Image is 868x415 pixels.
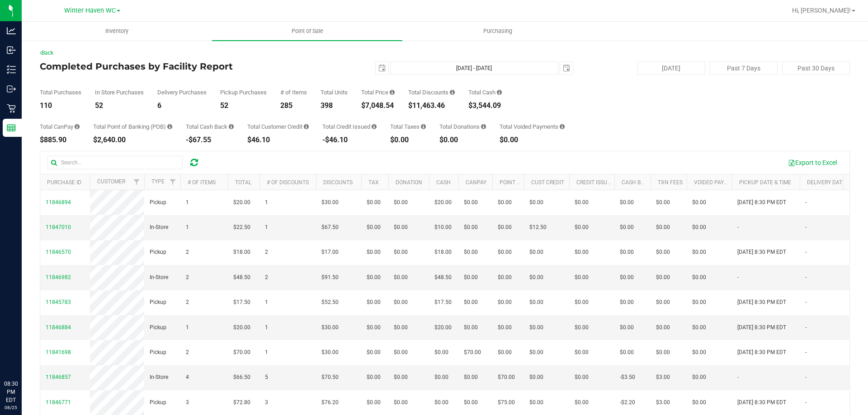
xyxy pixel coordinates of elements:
span: $0.00 [656,223,670,232]
span: [DATE] 8:30 PM EDT [737,398,786,407]
span: $0.00 [620,198,634,207]
span: $0.00 [367,223,381,232]
span: 11846857 [46,374,71,380]
div: $885.90 [40,136,80,144]
span: $0.00 [620,273,634,282]
span: 1 [186,198,189,207]
span: $0.00 [367,373,381,382]
span: $0.00 [575,348,589,357]
span: $3.00 [656,398,670,407]
span: $0.00 [656,273,670,282]
span: $0.00 [620,298,634,307]
span: $0.00 [367,198,381,207]
div: Total Point of Banking (POB) [93,124,172,130]
span: [DATE] 8:30 PM EDT [737,248,786,256]
i: Sum of the successful, non-voided cash payment transactions for all purchases in the date range. ... [497,89,502,95]
p: 08:30 PM EDT [4,380,18,404]
span: $0.00 [620,223,634,232]
span: - [805,223,807,232]
span: Winter Haven WC [64,7,116,14]
a: Discounts [323,179,353,186]
button: Export to Excel [782,155,843,170]
i: Sum of all round-up-to-next-dollar total price adjustments for all purchases in the date range. [481,124,486,130]
span: $0.00 [394,223,408,232]
i: Sum of the successful, non-voided point-of-banking payment transactions, both via payment termina... [167,124,172,130]
span: - [805,273,807,282]
span: In-Store [150,373,168,382]
a: Point of Sale [212,22,402,41]
span: $0.00 [529,348,543,357]
div: Total Discounts [408,89,455,95]
span: 1 [186,223,189,232]
div: $11,463.46 [408,102,455,109]
span: $20.00 [233,198,250,207]
span: $0.00 [498,273,512,282]
span: $22.50 [233,223,250,232]
span: $0.00 [656,298,670,307]
div: $0.00 [500,136,565,144]
span: -$2.20 [620,398,635,407]
span: $0.00 [575,323,589,332]
span: Purchasing [471,27,524,35]
span: Pickup [150,398,166,407]
span: 11846894 [46,199,71,205]
span: $70.00 [464,348,481,357]
span: Pickup [150,348,166,357]
a: Total [235,179,251,186]
a: Type [151,178,165,185]
span: $0.00 [692,298,706,307]
div: Total Taxes [390,124,426,130]
span: $0.00 [529,198,543,207]
a: Back [40,50,53,56]
span: Hi, [PERSON_NAME]! [792,7,851,14]
a: Purchasing [402,22,593,41]
i: Sum of the successful, non-voided payments using account credit for all purchases in the date range. [304,124,309,130]
span: $0.00 [394,248,408,256]
span: $10.00 [434,223,452,232]
span: Inventory [93,27,141,35]
a: Point of Banking (POB) [500,179,564,186]
div: 110 [40,102,81,109]
span: - [805,373,807,382]
span: - [805,248,807,256]
inline-svg: Analytics [7,26,16,35]
span: 1 [265,323,268,332]
span: $0.00 [692,273,706,282]
div: $0.00 [390,136,426,144]
span: 3 [186,398,189,407]
span: $0.00 [464,298,478,307]
span: $0.00 [692,198,706,207]
span: $0.00 [367,323,381,332]
a: Cust Credit [531,179,564,186]
span: $0.00 [498,298,512,307]
span: $0.00 [692,323,706,332]
div: 6 [157,102,207,109]
span: $0.00 [620,323,634,332]
span: $48.50 [434,273,452,282]
div: -$67.55 [186,136,234,144]
span: $18.00 [434,248,452,256]
span: $0.00 [367,273,381,282]
span: $0.00 [367,348,381,357]
a: Voided Payment [694,179,739,186]
div: $46.10 [247,136,309,144]
span: - [737,223,739,232]
span: -$3.50 [620,373,635,382]
iframe: Resource center [9,343,36,370]
span: $0.00 [434,398,448,407]
span: $0.00 [394,348,408,357]
span: $17.00 [321,248,339,256]
a: Inventory [22,22,212,41]
span: $30.00 [321,198,339,207]
span: $0.00 [692,373,706,382]
input: Search... [47,156,183,169]
span: 2 [186,298,189,307]
span: $0.00 [394,198,408,207]
span: - [805,348,807,357]
h4: Completed Purchases by Facility Report [40,61,310,71]
span: 11846771 [46,399,71,406]
span: In-Store [150,273,168,282]
span: $0.00 [656,248,670,256]
span: $20.00 [233,323,250,332]
span: $0.00 [620,248,634,256]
